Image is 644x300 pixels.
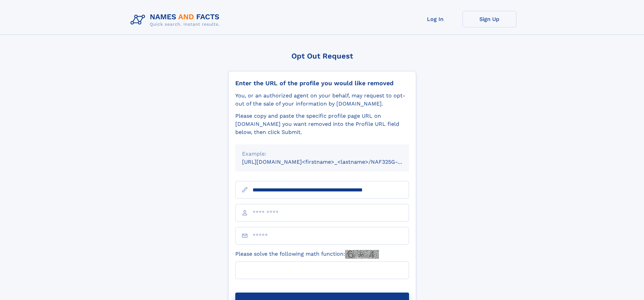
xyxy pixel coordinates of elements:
div: Opt Out Request [228,52,416,60]
a: Log In [408,11,462,27]
div: Please copy and paste the specific profile page URL on [DOMAIN_NAME] you want removed into the Pr... [235,112,409,136]
a: Sign Up [462,11,517,27]
div: Enter the URL of the profile you would like removed [235,79,409,87]
img: Logo Names and Facts [128,11,225,29]
small: [URL][DOMAIN_NAME]<firstname>_<lastname>/NAF325G-xxxxxxxx [242,159,422,165]
div: Example: [242,150,402,158]
div: You, or an authorized agent on your behalf, may request to opt-out of the sale of your informatio... [235,92,409,108]
label: Please solve the following math function: [235,250,379,259]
